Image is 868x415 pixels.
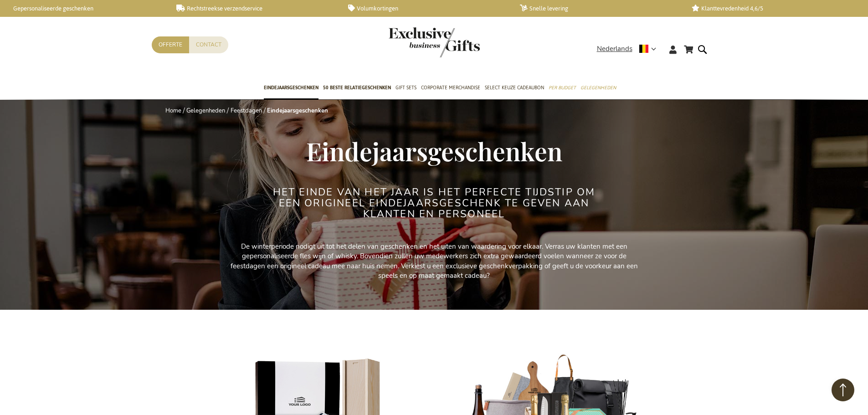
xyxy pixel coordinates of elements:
[323,83,391,92] span: 50 beste relatiegeschenken
[597,44,632,54] span: Nederlands
[176,5,334,12] a: Rechtstreekse verzendservice
[267,107,328,115] strong: Eindejaarsgeschenken
[348,5,505,12] a: Volumkortingen
[549,83,576,92] span: Per Budget
[189,36,228,53] a: Contact
[165,107,181,115] a: Home
[229,242,639,281] p: De winterperiode nodigt uit tot het delen van geschenken en het uiten van waardering voor elkaar....
[389,27,434,57] a: store logo
[306,134,562,168] span: Eindejaarsgeschenken
[389,27,480,57] img: Exclusive Business gifts logo
[395,83,416,92] span: Gift Sets
[597,44,662,54] div: Nederlands
[264,83,318,92] span: Eindejaarsgeschenken
[520,5,677,12] a: Snelle levering
[186,107,225,115] a: Gelegenheden
[5,5,162,12] a: Gepersonaliseerde geschenken
[421,83,480,92] span: Corporate Merchandise
[152,36,189,53] a: Offerte
[263,187,605,220] h2: Het einde van het jaar is het perfecte tijdstip om een origineel eindejaarsgeschenk te geven aan ...
[231,107,262,115] a: Feestdagen
[485,83,544,92] span: Select Keuze Cadeaubon
[580,83,616,92] span: Gelegenheden
[692,5,849,12] a: Klanttevredenheid 4,6/5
